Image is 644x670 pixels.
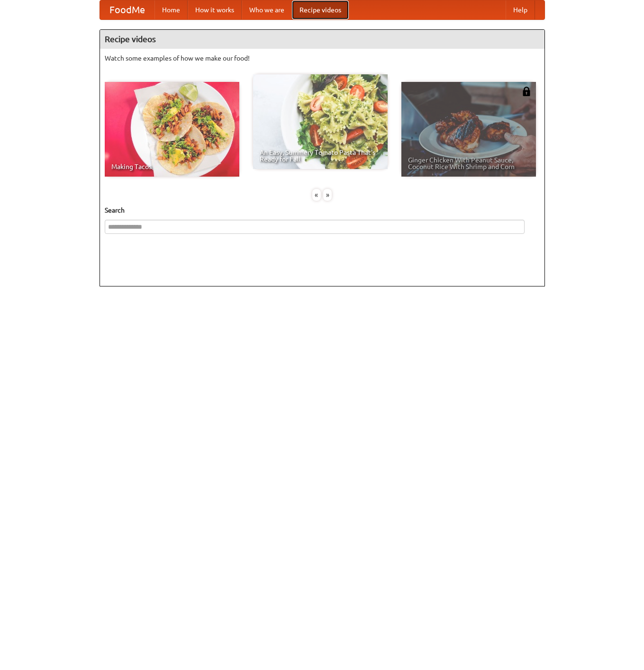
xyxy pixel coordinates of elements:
img: 483408.png [522,87,531,96]
a: Who we are [242,0,292,19]
a: How it works [188,0,242,19]
h5: Search [105,205,540,215]
div: « [312,189,321,201]
h4: Recipe videos [100,30,544,49]
a: An Easy, Summery Tomato Pasta That's Ready for Fall [253,74,388,169]
a: Help [506,0,535,19]
div: » [323,189,332,201]
p: Watch some examples of how we make our food! [105,54,540,63]
span: Making Tacos [111,163,233,170]
a: Making Tacos [105,82,239,177]
a: Recipe videos [292,0,349,19]
a: Home [154,0,188,19]
a: FoodMe [100,0,154,19]
span: An Easy, Summery Tomato Pasta That's Ready for Fall [260,149,381,162]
